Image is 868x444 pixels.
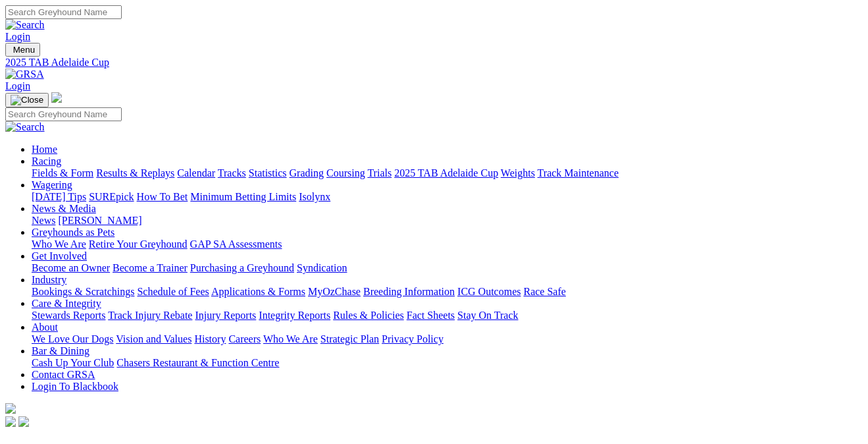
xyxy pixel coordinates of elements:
[367,167,392,179] a: Trials
[299,191,330,202] a: Isolynx
[32,333,863,345] div: About
[290,167,324,179] a: Grading
[32,357,863,369] div: Bar & Dining
[32,215,55,226] a: News
[218,167,246,179] a: Tracks
[190,262,294,273] a: Purchasing a Greyhound
[320,333,379,345] a: Strategic Plan
[5,43,40,57] button: Toggle navigation
[394,167,498,179] a: 2025 TAB Adelaide Cup
[32,203,96,214] a: News & Media
[5,69,44,80] img: GRSA
[5,403,16,414] img: logo-grsa-white.png
[407,310,455,321] a: Fact Sheets
[457,310,518,321] a: Stay On Track
[32,333,113,345] a: We Love Our Dogs
[32,381,118,392] a: Login To Blackbook
[5,5,122,19] input: Search
[32,191,86,202] a: [DATE] Tips
[113,262,188,273] a: Become a Trainer
[5,57,863,69] a: 2025 TAB Adelaide Cup
[5,416,16,427] img: facebook.svg
[11,95,43,105] img: Close
[32,238,86,250] a: Who We Are
[5,121,45,133] img: Search
[297,262,347,273] a: Syndication
[32,167,863,179] div: Racing
[5,107,122,121] input: Search
[259,310,330,321] a: Integrity Reports
[32,310,863,321] div: Care & Integrity
[5,93,49,107] button: Toggle navigation
[58,215,141,226] a: [PERSON_NAME]
[308,286,361,297] a: MyOzChase
[382,333,444,345] a: Privacy Policy
[13,45,35,55] span: Menu
[32,179,72,190] a: Wagering
[32,298,101,309] a: Care & Integrity
[32,345,89,356] a: Bar & Dining
[89,238,188,250] a: Retire Your Greyhound
[538,167,619,179] a: Track Maintenance
[5,31,30,42] a: Login
[195,310,256,321] a: Injury Reports
[32,155,61,167] a: Racing
[32,369,95,380] a: Contact GRSA
[51,92,62,103] img: logo-grsa-white.png
[32,262,863,274] div: Get Involved
[211,286,305,297] a: Applications & Forms
[228,333,261,345] a: Careers
[116,357,279,368] a: Chasers Restaurant & Function Centre
[137,191,188,202] a: How To Bet
[333,310,404,321] a: Rules & Policies
[501,167,535,179] a: Weights
[89,191,134,202] a: SUREpick
[32,238,863,250] div: Greyhounds as Pets
[32,250,87,262] a: Get Involved
[523,286,565,297] a: Race Safe
[32,167,93,179] a: Fields & Form
[326,167,365,179] a: Coursing
[32,227,115,238] a: Greyhounds as Pets
[5,80,30,92] a: Login
[96,167,174,179] a: Results & Replays
[32,357,114,368] a: Cash Up Your Club
[18,416,29,427] img: twitter.svg
[32,274,66,285] a: Industry
[249,167,287,179] a: Statistics
[32,321,58,333] a: About
[363,286,455,297] a: Breeding Information
[32,286,863,298] div: Industry
[177,167,215,179] a: Calendar
[190,238,282,250] a: GAP SA Assessments
[32,286,134,297] a: Bookings & Scratchings
[32,144,57,155] a: Home
[32,191,863,203] div: Wagering
[190,191,296,202] a: Minimum Betting Limits
[457,286,521,297] a: ICG Outcomes
[137,286,209,297] a: Schedule of Fees
[263,333,318,345] a: Who We Are
[32,215,863,227] div: News & Media
[32,262,110,273] a: Become an Owner
[5,19,45,31] img: Search
[116,333,191,345] a: Vision and Values
[32,310,105,321] a: Stewards Reports
[194,333,226,345] a: History
[108,310,192,321] a: Track Injury Rebate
